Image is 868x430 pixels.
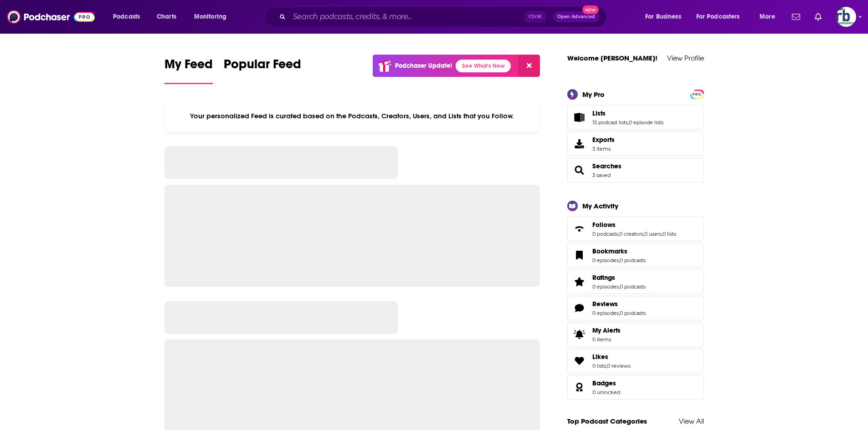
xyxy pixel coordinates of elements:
span: 0 items [592,336,621,343]
a: Badges [592,379,620,387]
a: 0 users [644,231,662,237]
a: 0 lists [663,231,676,237]
div: My Activity [582,202,618,210]
span: PRO [692,91,703,98]
a: Exports [567,132,704,156]
button: open menu [639,10,693,24]
a: 0 episodes [592,257,619,263]
button: open menu [690,10,753,24]
a: Top Podcast Categories [567,417,647,425]
a: My Alerts [567,322,704,347]
a: My Feed [164,56,213,84]
a: Likes [592,353,631,361]
span: Lists [592,109,606,117]
span: Reviews [567,296,704,320]
a: Likes [570,354,589,367]
a: Follows [570,223,589,235]
a: Show notifications dropdown [788,9,804,25]
a: Lists [592,109,663,117]
span: My Alerts [570,328,589,341]
span: My Feed [164,56,213,77]
a: 0 episode lists [629,119,663,126]
a: 0 episodes [592,283,619,290]
span: For Business [645,10,681,23]
a: 0 episodes [592,310,619,316]
input: Search podcasts, credits, & more... [289,10,524,24]
a: 0 creators [619,231,643,237]
a: 0 lists [592,363,606,369]
a: Searches [570,164,589,177]
span: Bookmarks [567,243,704,268]
span: , [619,257,620,263]
span: , [643,231,644,237]
a: Bookmarks [592,247,646,255]
a: Reviews [592,300,646,308]
button: open menu [107,10,152,24]
a: Searches [592,162,621,170]
button: open menu [753,10,786,24]
span: Ratings [567,269,704,294]
span: New [582,5,599,14]
span: Likes [567,349,704,373]
a: Show notifications dropdown [811,9,825,25]
span: Ctrl K [524,11,546,23]
img: User Profile [836,7,856,27]
span: Searches [567,158,704,182]
span: Popular Feed [224,56,301,77]
span: , [628,119,629,126]
a: Follows [592,221,676,229]
img: Podchaser - Follow, Share and Rate Podcasts [7,8,95,25]
a: 0 unlocked [592,389,620,395]
div: My Pro [582,90,605,99]
a: 3 saved [592,172,611,178]
span: Follows [592,221,616,229]
a: Popular Feed [224,56,301,84]
span: , [606,363,607,369]
div: Search podcasts, credits, & more... [273,6,616,27]
button: open menu [188,10,238,24]
a: 0 reviews [607,363,631,369]
a: 15 podcast lists [592,119,628,126]
a: Ratings [570,275,589,288]
span: 3 items [592,146,615,152]
span: My Alerts [592,326,621,334]
span: More [760,10,775,23]
span: Ratings [592,273,615,282]
a: Ratings [592,273,646,282]
a: View Profile [667,54,704,62]
span: Charts [157,10,176,23]
span: Logged in as johannarb [836,7,856,27]
span: Bookmarks [592,247,627,255]
span: Follows [567,217,704,241]
a: See What's New [456,60,511,72]
button: Open AdvancedNew [553,11,599,22]
span: Exports [570,137,589,150]
a: 0 podcasts [592,231,618,237]
span: , [662,231,663,237]
div: Your personalized Feed is curated based on the Podcasts, Creators, Users, and Lists that you Follow. [164,101,540,132]
span: Monitoring [194,10,226,23]
p: Podchaser Update! [395,62,452,70]
a: View All [679,417,704,425]
span: Badges [592,379,616,387]
a: 0 podcasts [620,283,646,290]
a: Charts [151,10,182,24]
span: Lists [567,105,704,130]
a: 0 podcasts [620,257,646,263]
a: PRO [692,90,703,97]
span: , [618,231,619,237]
span: Badges [567,375,704,400]
button: Show profile menu [836,7,856,27]
span: Podcasts [113,10,140,23]
a: Lists [570,111,589,124]
span: Exports [592,136,615,144]
a: 0 podcasts [620,310,646,316]
span: , [619,283,620,290]
a: Badges [570,381,589,394]
span: Reviews [592,300,618,308]
span: Open Advanced [557,15,595,19]
span: For Podcasters [696,10,740,23]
